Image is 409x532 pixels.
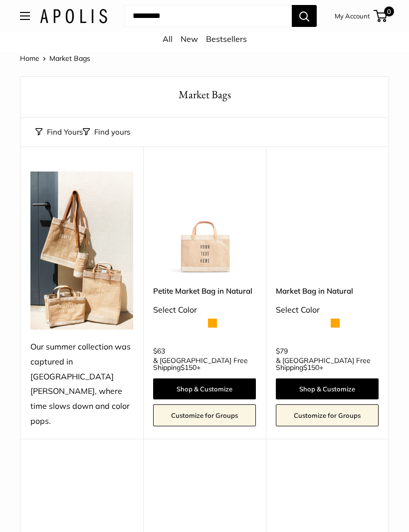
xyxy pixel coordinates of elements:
button: Find Yours [35,125,83,139]
a: New [181,34,198,44]
span: $150 [303,363,319,372]
span: $150 [181,363,197,372]
nav: Breadcrumb [20,52,90,65]
a: Shop & Customize [276,378,379,399]
button: Open menu [20,12,30,20]
div: Our summer collection was captured in [GEOGRAPHIC_DATA][PERSON_NAME], where time slows down and c... [30,340,133,429]
span: $63 [153,347,165,355]
img: Our summer collection was captured in Todos Santos, where time slows down and color pops. [30,172,133,330]
a: Customize for Groups [153,404,256,426]
span: Market Bags [49,54,90,63]
a: Home [20,54,39,63]
a: Petite Market Bag in Naturaldescription_Effortless style that elevates every moment [153,172,256,274]
button: Search [292,5,317,27]
input: Search... [125,5,292,27]
a: Petite Market Bag in Natural [153,285,256,297]
div: Select Color [276,303,379,318]
a: Market Bag in Natural [276,285,379,297]
a: Customize for Groups [276,404,379,426]
div: Select Color [153,303,256,318]
span: 0 [384,6,394,16]
img: Petite Market Bag in Natural [153,172,256,274]
a: Shop & Customize [153,378,256,399]
a: Bestsellers [206,34,247,44]
span: $79 [276,347,288,355]
a: My Account [335,10,370,22]
a: Market Bag in NaturalMarket Bag in Natural [276,172,379,274]
img: Apolis [40,9,107,23]
span: & [GEOGRAPHIC_DATA] Free Shipping + [276,357,379,371]
h1: Market Bags [35,87,374,102]
span: & [GEOGRAPHIC_DATA] Free Shipping + [153,357,256,371]
a: 0 [375,10,387,22]
a: All [163,34,173,44]
button: Filter collection [83,125,130,139]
